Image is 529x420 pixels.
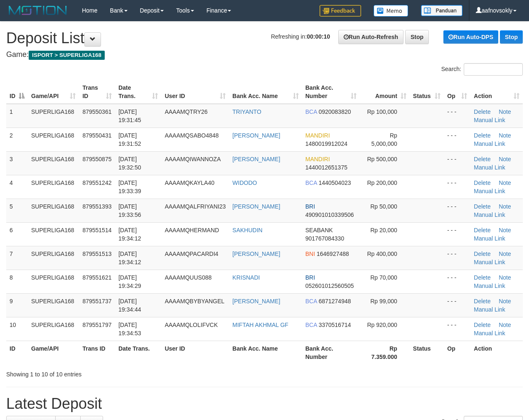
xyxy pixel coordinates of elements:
[370,274,397,281] span: Rp 70,000
[28,246,79,270] td: SUPERLIGA168
[500,30,523,44] a: Stop
[28,175,79,199] td: SUPERLIGA168
[444,80,470,104] th: Op: activate to sort column ascending
[6,293,28,317] td: 9
[165,179,214,186] span: AAAAMQKAYLA40
[6,341,28,364] th: ID
[161,80,229,104] th: User ID: activate to sort column ascending
[499,298,511,305] a: Note
[305,164,347,171] span: Copy 1440012651375 to clipboard
[165,227,219,233] span: AAAAMQHERMAND
[305,179,317,186] span: BCA
[370,203,397,210] span: Rp 50,000
[165,298,224,305] span: AAAAMQBYBYANGEL
[410,341,444,364] th: Status
[499,322,511,328] a: Note
[305,203,315,210] span: BRI
[443,30,498,44] a: Run Auto-DPS
[441,63,523,76] label: Search:
[232,108,261,115] a: TRIYANTO
[161,341,229,364] th: User ID
[370,227,397,233] span: Rp 20,000
[474,306,505,313] a: Manual Link
[474,203,490,210] a: Delete
[305,211,354,218] span: Copy 490901010339506 to clipboard
[165,203,226,210] span: AAAAMQALFRIYANI23
[118,108,141,123] span: [DATE] 19:31:45
[82,203,111,210] span: 879551393
[28,128,79,151] td: SUPERLIGA168
[374,5,408,17] img: Button%20Memo.svg
[338,30,404,44] a: Run Auto-Refresh
[474,235,505,242] a: Manual Link
[499,251,511,257] a: Note
[305,140,347,147] span: Copy 1480019912024 to clipboard
[317,251,349,257] span: Copy 1646927488 to clipboard
[118,274,141,289] span: [DATE] 19:34:29
[165,251,218,257] span: AAAAMQPACARDI4
[28,151,79,175] td: SUPERLIGA168
[28,199,79,222] td: SUPERLIGA168
[367,156,397,162] span: Rp 500,000
[474,251,490,257] a: Delete
[305,322,317,328] span: BCA
[229,341,302,364] th: Bank Acc. Name
[165,322,218,328] span: AAAAMQLOLIFVCK
[232,179,257,186] a: WIDODO
[474,117,505,123] a: Manual Link
[232,203,280,210] a: [PERSON_NAME]
[6,199,28,222] td: 5
[29,51,105,60] span: ISPORT > SUPERLIGA168
[444,341,470,364] th: Op
[474,227,490,233] a: Delete
[165,132,219,139] span: AAAAMQSABO4848
[6,222,28,246] td: 6
[444,151,470,175] td: - - -
[232,251,280,257] a: [PERSON_NAME]
[6,51,523,59] h4: Game:
[319,179,351,186] span: Copy 1440504023 to clipboard
[499,108,511,115] a: Note
[82,227,111,233] span: 879551514
[28,104,79,128] td: SUPERLIGA168
[305,235,344,242] span: Copy 901767084330 to clipboard
[499,156,511,162] a: Note
[6,128,28,151] td: 2
[474,298,490,305] a: Delete
[499,132,511,139] a: Note
[6,104,28,128] td: 1
[115,80,161,104] th: Date Trans.: activate to sort column ascending
[118,227,141,242] span: [DATE] 19:34:12
[232,132,280,139] a: [PERSON_NAME]
[499,179,511,186] a: Note
[499,227,511,233] a: Note
[474,188,505,194] a: Manual Link
[6,395,523,412] h1: Latest Deposit
[28,270,79,293] td: SUPERLIGA168
[28,80,79,104] th: Game/API: activate to sort column ascending
[6,175,28,199] td: 4
[444,246,470,270] td: - - -
[28,222,79,246] td: SUPERLIGA168
[28,341,79,364] th: Game/API
[82,322,111,328] span: 879551797
[28,317,79,341] td: SUPERLIGA168
[319,322,351,328] span: Copy 3370516714 to clipboard
[474,274,490,281] a: Delete
[444,222,470,246] td: - - -
[305,227,333,233] span: SEABANK
[79,341,115,364] th: Trans ID
[474,330,505,336] a: Manual Link
[410,80,444,104] th: Status: activate to sort column ascending
[165,274,212,281] span: AAAAMQUUS088
[165,156,221,162] span: AAAAMQIWANNOZA
[305,132,330,139] span: MANDIRI
[444,293,470,317] td: - - -
[305,298,317,305] span: BCA
[82,251,111,257] span: 879551513
[115,341,161,364] th: Date Trans.
[474,164,505,171] a: Manual Link
[118,322,141,336] span: [DATE] 19:34:53
[6,4,69,17] img: MOTION_logo.png
[405,30,429,44] a: Stop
